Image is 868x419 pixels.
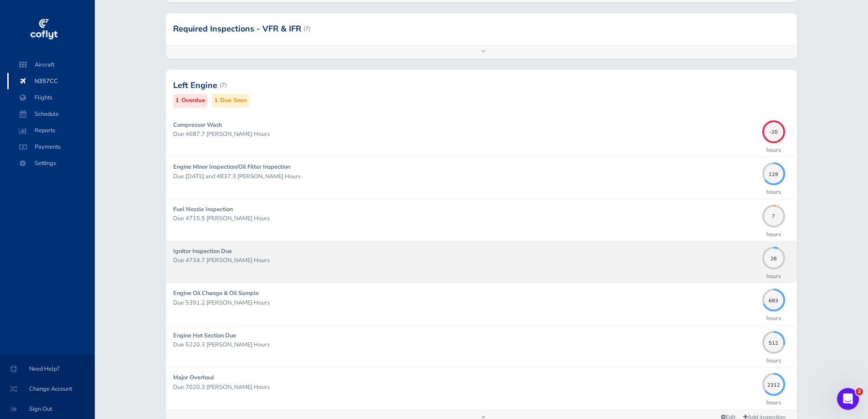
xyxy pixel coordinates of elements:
a: Ignitor Inspection Due Due 4734.7 [PERSON_NAME] Hours 26hours [166,241,796,283]
a: Compressor Wash Due 4687.7 [PERSON_NAME] Hours -20hours [166,115,796,156]
a: Major Overhaul Due 7020.3 [PERSON_NAME] Hours 2312hours [166,367,796,409]
p: hours [766,356,781,365]
p: Due 5220.3 [PERSON_NAME] Hours [173,340,757,349]
p: hours [766,187,781,197]
span: Aircraft [16,57,86,73]
strong: Ignitor Inspection Due [173,247,232,255]
p: Due 4687.7 [PERSON_NAME] Hours [173,129,757,139]
a: Engine Oil Change & Oil Sample Due 5391.2 [PERSON_NAME] Hours 683hours [166,283,796,325]
span: Change Account [11,381,84,397]
p: hours [766,272,781,281]
p: hours [766,314,781,323]
a: Engine Hot Section Due Due 5220.3 [PERSON_NAME] Hours 512hours [166,326,796,367]
span: Settings [16,155,86,171]
span: Need Help? [11,361,84,377]
a: Fuel Nozzle Inspection Due 4715.5 [PERSON_NAME] Hours 7hours [166,199,796,241]
p: Due [DATE] and 4837.3 [PERSON_NAME] Hours [173,172,757,181]
span: Reports [16,122,86,139]
iframe: Intercom live chat [837,388,859,410]
span: -20 [762,128,785,133]
span: 2312 [762,381,785,386]
strong: Major Overhaul [173,373,214,382]
span: 26 [762,254,785,259]
span: Sign Out [11,401,84,417]
span: Schedule [16,106,86,122]
strong: Engine Oil Change & Oil Sample [173,289,259,297]
span: 129 [762,170,785,175]
p: Due 4715.5 [PERSON_NAME] Hours [173,214,757,223]
span: Payments [16,139,86,155]
span: 512 [762,339,785,344]
p: hours [766,145,781,155]
p: Due 4734.7 [PERSON_NAME] Hours [173,256,757,265]
strong: Engine Minor Inspection/Oil Filter Inspection [173,163,290,171]
span: Flights [16,89,86,106]
small: Overdue [181,96,205,105]
p: hours [766,398,781,407]
strong: Fuel Nozzle Inspection [173,205,233,213]
p: Due 5391.2 [PERSON_NAME] Hours [173,298,757,307]
img: coflyt logo [29,16,59,43]
strong: Engine Hot Section Due [173,331,236,340]
span: 683 [762,297,785,302]
strong: Compressor Wash [173,121,222,129]
small: Due Soon [220,96,247,105]
span: N357CC [16,73,86,89]
span: 2 [856,388,863,395]
p: Due 7020.3 [PERSON_NAME] Hours [173,383,757,392]
a: Engine Minor Inspection/Oil Filter Inspection Due [DATE] and 4837.3 [PERSON_NAME] Hours 129hours [166,157,796,198]
span: 7 [762,212,785,217]
p: hours [766,230,781,239]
